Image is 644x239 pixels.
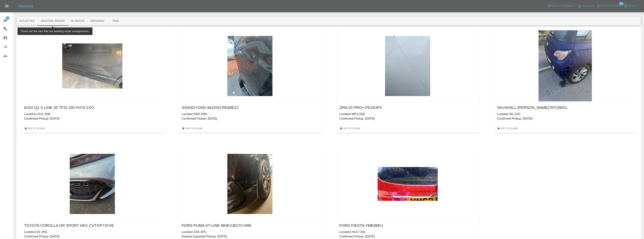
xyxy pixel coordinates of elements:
[17,17,37,26] button: Accepted
[37,17,68,26] button: Awaiting Repair
[497,112,633,116] p: Location: S6 1GD
[497,116,633,121] p: Confirmed Pickup: [DATE]
[182,105,318,111] h6: SSANGYONG MUSSO : RE68EZJ
[182,230,318,234] p: Location: S35 3PG
[87,17,107,26] button: Repaired
[547,3,576,9] button: Help & Feedback
[339,116,476,121] p: Confirmed Pickup: [DATE]
[182,222,318,228] h6: FORD PUMA ST-LINE MHEV : BG70 HRE
[576,3,596,9] a: Account
[339,222,476,228] h6: FORD FIESTA : YM62BKU
[23,125,46,131] a: Go To Claim
[582,4,595,8] span: Account
[182,112,318,116] p: Location: M20 2NN
[182,116,318,121] p: Confirmed Pickup: [DATE]
[2,2,11,11] button: Open drawer
[339,105,476,111] h6: ORA 03 PRO+ : FE24UPV
[338,125,361,131] a: Go To Claim
[24,112,161,116] p: Location: LS21 3NR
[601,4,620,8] span: Notifications
[552,4,575,8] span: Help & Feedback
[107,17,124,26] button: Paid
[623,3,639,9] button: Logout
[495,125,519,131] a: Go To Claim
[68,17,88,26] button: In Repair
[339,230,476,234] p: Location: HU17 9SL
[24,222,161,228] h6: TOYOTA COROLLA GR SPORT HEV CVT : KP71FVE
[619,2,624,6] span: 17
[497,105,633,111] h6: VAUXHALL [PERSON_NAME] : SP13WCL
[6,16,9,20] span: 1
[180,125,203,131] a: Go To Claim
[628,4,639,8] span: Logout
[24,105,161,111] h6: AUDI Q2 S LINE 35 TFSI 150 : YH74 ZXO
[339,234,476,239] p: Confirmed Pickup: [DATE]
[18,3,33,9] h5: Axioma
[24,116,161,121] p: Confirmed Pickup: [DATE]
[24,230,161,234] p: Location: S2 2HG
[339,112,476,116] p: Location: WF4 2QE
[596,3,621,9] button: Notifications
[182,234,318,239] p: Earliest Expected Pickup: [DATE]
[24,234,161,239] p: Confirmed Pickup: [DATE]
